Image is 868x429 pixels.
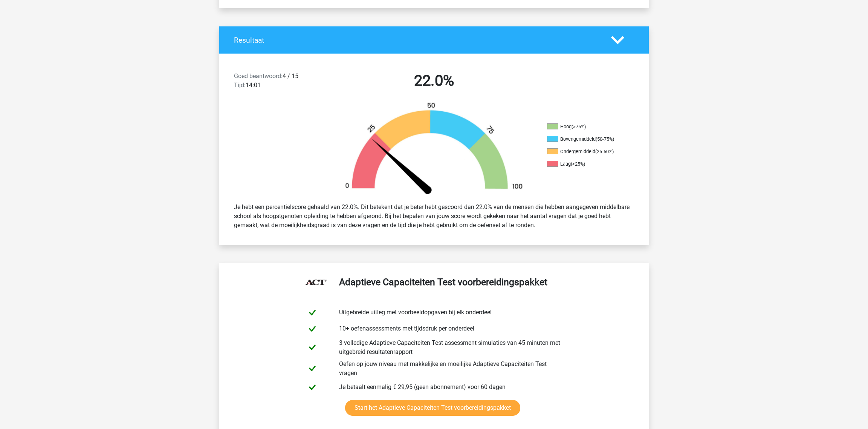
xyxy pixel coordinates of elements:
div: Je hebt een percentielscore gehaald van 22.0%. Dit betekent dat je beter hebt gescoord dan 22.0% ... [228,200,640,233]
a: Start het Adaptieve Capaciteiten Test voorbereidingspakket [345,400,520,416]
div: (>75%) [572,124,586,129]
span: Tijd: [234,81,246,89]
div: 4 / 15 14:01 [228,72,331,93]
div: (<25%) [571,161,585,167]
img: 22.a52c633a1487.png [332,102,536,197]
span: Goed beantwoord: [234,72,283,80]
div: (50-75%) [596,136,614,142]
li: Bovengemiddeld [547,136,622,143]
div: (25-50%) [595,149,614,154]
h2: 22.0% [337,72,531,90]
h4: Resultaat [234,36,600,45]
li: Laag [547,161,622,168]
li: Hoog [547,123,622,130]
li: Ondergemiddeld [547,148,622,155]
